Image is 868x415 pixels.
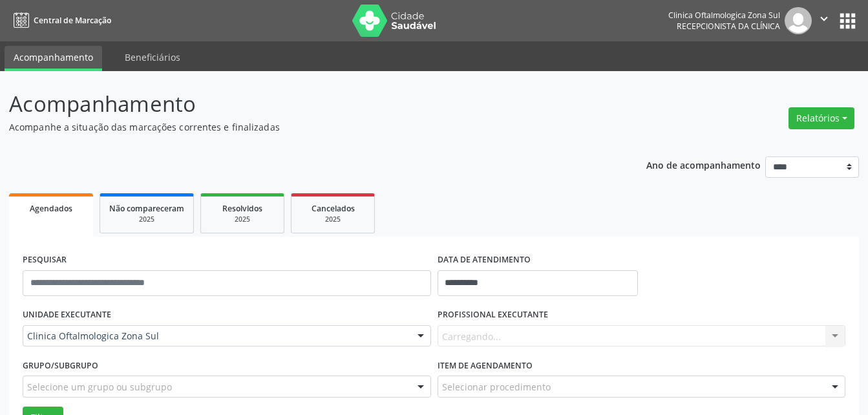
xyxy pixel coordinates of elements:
[9,10,111,31] a: Central de Marcação
[9,88,604,120] p: Acompanhamento
[116,46,189,69] a: Beneficiários
[438,356,533,376] label: Item de agendamento
[442,380,551,394] span: Selecionar procedimento
[789,107,854,129] button: Relatórios
[438,305,548,325] label: PROFISSIONAL EXECUTANTE
[836,10,859,32] button: apps
[646,156,761,173] p: Ano de acompanhamento
[27,330,405,343] span: Clinica Oftalmologica Zona Sul
[210,215,275,224] div: 2025
[312,203,355,214] span: Cancelados
[109,215,184,224] div: 2025
[109,203,184,214] span: Não compareceram
[23,250,67,270] label: PESQUISAR
[438,250,531,270] label: DATA DE ATENDIMENTO
[812,7,836,34] button: 
[9,120,604,134] p: Acompanhe a situação das marcações correntes e finalizadas
[34,15,111,26] span: Central de Marcação
[27,380,172,394] span: Selecione um grupo ou subgrupo
[301,215,365,224] div: 2025
[668,10,780,21] div: Clinica Oftalmologica Zona Sul
[30,203,72,214] span: Agendados
[5,46,102,71] a: Acompanhamento
[23,356,98,376] label: Grupo/Subgrupo
[677,21,780,32] span: Recepcionista da clínica
[785,7,812,34] img: img
[817,12,831,26] i: 
[222,203,262,214] span: Resolvidos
